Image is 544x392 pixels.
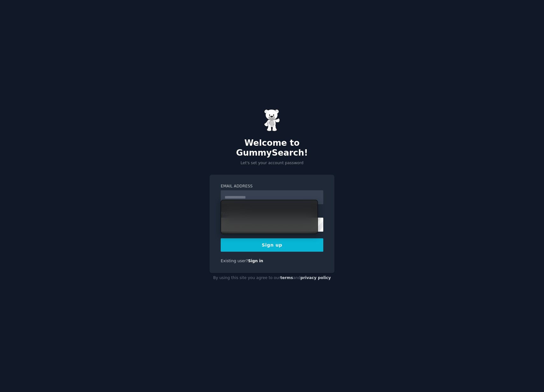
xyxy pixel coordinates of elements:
[210,138,334,158] h2: Welcome to GummySearch!
[248,259,263,263] a: Sign in
[264,109,280,131] img: Gummy Bear
[280,276,293,280] a: terms
[221,184,323,189] label: Email Address
[210,160,334,166] p: Let's set your account password
[210,273,334,283] div: By using this site you agree to our and
[300,276,331,280] a: privacy policy
[221,238,323,252] button: Sign up
[221,259,248,263] span: Existing user?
